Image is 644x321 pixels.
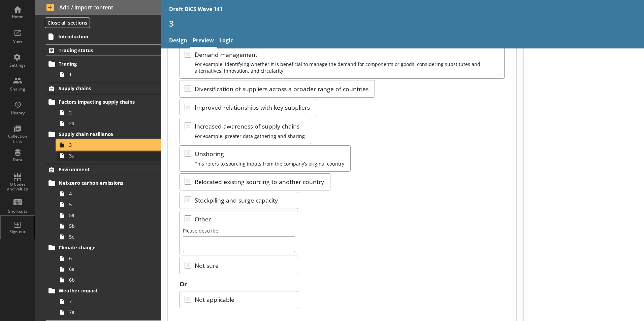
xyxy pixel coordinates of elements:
[57,307,161,318] a: 7a
[57,296,161,307] a: 7
[49,59,161,80] li: Trading1
[6,63,29,68] div: Settings
[46,44,161,56] a: Trading status
[69,277,144,283] span: 6b
[69,223,144,229] span: 5b
[49,97,161,129] li: Factors impacting supply chains22a
[6,157,29,163] div: Data
[46,285,161,296] a: Weather impact
[35,83,161,161] li: Supply chainsFactors impacting supply chains22aSupply chain resilience33a
[59,47,141,53] span: Trading status
[57,275,161,285] a: 6b
[46,59,161,69] a: Trading
[57,253,161,264] a: 6
[6,110,29,116] div: History
[57,69,161,80] a: 1
[69,142,144,148] span: 3
[49,242,161,285] li: Climate change66a6b
[69,109,144,116] span: 2
[69,298,144,305] span: 7
[57,199,161,210] a: 5
[69,255,144,261] span: 6
[46,83,161,94] a: Supply chains
[59,61,141,67] span: Trading
[57,140,161,150] a: 3
[190,34,217,48] a: Preview
[49,285,161,318] li: Weather impact77a
[57,264,161,275] a: 6a
[166,34,190,48] a: Design
[46,242,161,253] a: Climate change
[45,17,90,28] button: Close all sections
[69,266,144,272] span: 6a
[46,164,161,175] a: Environment
[169,5,223,13] div: Draft BICS Wave 141
[57,107,161,118] a: 2
[46,31,161,42] a: Introduction
[6,39,29,44] div: View
[57,188,161,199] a: 4
[49,129,161,161] li: Supply chain resilience33a
[6,182,29,192] div: Q Codes and values
[59,85,141,92] span: Supply chains
[69,212,144,218] span: 5a
[57,231,161,242] a: 5c
[69,309,144,315] span: 7a
[6,209,29,214] div: Shortcuts
[35,44,161,80] li: Trading statusTrading1
[46,129,161,140] a: Supply chain resilience
[57,118,161,129] a: 2a
[59,287,141,294] span: Weather impact
[6,229,29,235] div: Sign out
[57,221,161,231] a: 5b
[46,97,161,107] a: Factors impacting supply chains
[69,120,144,127] span: 2a
[35,164,161,318] li: EnvironmentNet-zero carbon emissions455a5b5cClimate change66a6bWeather impact77a
[69,71,144,78] span: 1
[69,201,144,208] span: 5
[46,4,150,11] span: Add / import content
[169,18,636,29] h1: 3
[49,178,161,242] li: Net-zero carbon emissions455a5b5c
[217,34,236,48] a: Logic
[59,99,141,105] span: Factors impacting supply chains
[59,166,141,173] span: Environment
[59,244,141,251] span: Climate change
[58,33,141,40] span: Introduction
[69,190,144,197] span: 4
[57,210,161,221] a: 5a
[6,86,29,92] div: Sharing
[6,14,29,20] div: Home
[59,180,141,186] span: Net-zero carbon emissions
[69,152,144,159] span: 3a
[46,178,161,188] a: Net-zero carbon emissions
[57,150,161,161] a: 3a
[6,134,29,144] div: Collection Lists
[59,131,141,137] span: Supply chain resilience
[69,234,144,240] span: 5c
